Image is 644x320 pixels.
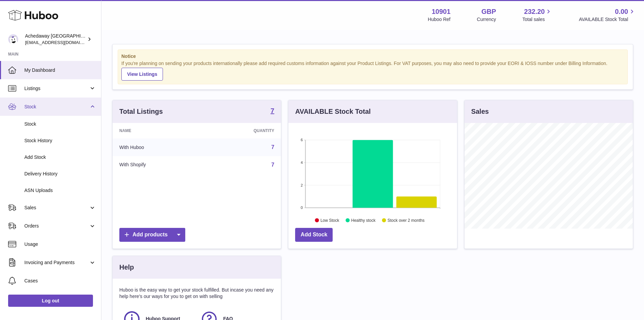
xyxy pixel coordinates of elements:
[270,107,274,114] strong: 7
[271,162,274,168] a: 7
[119,263,134,272] h3: Help
[271,144,274,150] a: 7
[522,16,552,23] span: Total sales
[24,121,96,127] span: Stock
[204,123,281,138] th: Quantity
[428,16,451,23] div: Huboo Ref
[477,16,496,23] div: Currency
[113,123,204,138] th: Name
[24,259,89,266] span: Invoicing and Payments
[301,161,303,165] text: 4
[119,228,185,242] a: Add products
[24,205,89,211] span: Sales
[301,183,303,187] text: 2
[432,7,451,16] strong: 10901
[481,7,496,16] strong: GBP
[301,138,303,142] text: 6
[320,218,339,222] text: Low Stock
[113,138,204,156] td: With Huboo
[295,228,333,242] a: Add Stock
[295,107,371,116] h3: AVAILABLE Stock Total
[24,171,96,177] span: Delivery History
[579,7,636,23] a: 0.00 AVAILABLE Stock Total
[24,104,89,110] span: Stock
[119,287,274,300] p: Huboo is the easy way to get your stock fulfilled. But incase you need any help here's our ways f...
[24,223,89,229] span: Orders
[388,218,425,222] text: Stock over 2 months
[25,40,99,45] span: [EMAIL_ADDRESS][DOMAIN_NAME]
[25,33,86,46] div: Achedaway [GEOGRAPHIC_DATA]
[24,241,96,248] span: Usage
[615,7,628,16] span: 0.00
[522,7,552,23] a: 232.20 Total sales
[524,7,545,16] span: 232.20
[270,107,274,115] a: 7
[579,16,636,23] span: AVAILABLE Stock Total
[8,295,93,307] a: Log out
[351,218,376,222] text: Healthy stock
[24,187,96,194] span: ASN Uploads
[121,53,624,60] strong: Notice
[24,67,96,73] span: My Dashboard
[121,68,163,81] a: View Listings
[24,154,96,161] span: Add Stock
[24,137,96,144] span: Stock History
[301,206,303,210] text: 0
[471,107,489,116] h3: Sales
[24,85,89,92] span: Listings
[121,60,624,81] div: If you're planning on sending your products internationally please add required customs informati...
[8,34,18,44] img: admin@newpb.co.uk
[119,107,163,116] h3: Total Listings
[24,278,96,284] span: Cases
[113,156,204,174] td: With Shopify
